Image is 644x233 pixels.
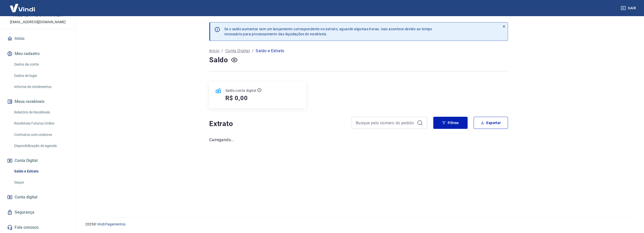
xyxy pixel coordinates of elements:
button: Exportar [474,117,508,129]
a: Início [209,48,219,54]
a: Disponibilização de agenda [12,141,69,151]
a: Contratos com credores [12,130,69,140]
button: Sair [620,4,638,13]
button: Conta Digital [6,155,69,166]
h4: Saldo [209,55,228,65]
p: MEDIEVAL BURGUER [13,12,63,17]
img: Vindi [6,0,39,16]
p: / [252,48,254,54]
input: Busque pelo número do pedido [356,119,415,127]
a: Dados da conta [12,59,69,70]
a: Conta digital [6,192,69,203]
p: Se o saldo aumentar sem um lançamento correspondente no extrato, aguarde algumas horas. Isso acon... [224,26,432,37]
a: Recebíveis Futuros Online [12,118,69,129]
a: Segurança [6,207,69,218]
a: Saldo e Extrato [12,166,69,177]
a: Conta Digital [225,48,250,54]
p: Saldo conta digital [225,88,256,93]
p: 2025 © [85,222,632,227]
p: Saldo e Extrato [256,48,284,54]
button: Filtros [433,117,468,129]
a: Saque [12,177,69,188]
a: Relatório de Recebíveis [12,107,69,118]
p: Carregando... [209,137,508,143]
span: Conta digital [15,194,37,201]
a: Dados de login [12,71,69,81]
p: / [221,48,223,54]
h5: R$ 0,00 [225,94,248,102]
a: Início [6,33,69,44]
a: Informe de rendimentos [12,82,69,92]
button: Meus recebíveis [6,96,69,107]
a: Fale conosco [6,222,69,233]
h4: Extrato [209,119,345,129]
button: Meu cadastro [6,48,69,59]
a: Vindi Pagamentos [97,222,125,226]
p: [EMAIL_ADDRESS][DOMAIN_NAME] [10,19,66,25]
